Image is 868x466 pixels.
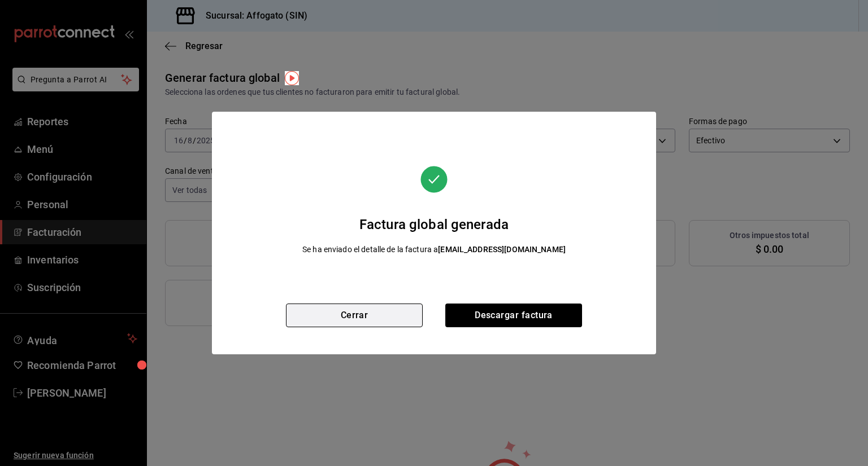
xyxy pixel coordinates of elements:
div: Se ha enviado el detalle de la factura a [302,244,566,256]
strong: [EMAIL_ADDRESS][DOMAIN_NAME] [438,245,566,254]
button: Cerrar [286,304,423,327]
img: Tooltip marker [285,71,299,85]
div: Factura global generada [302,214,566,235]
button: Descargar factura [445,304,582,327]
